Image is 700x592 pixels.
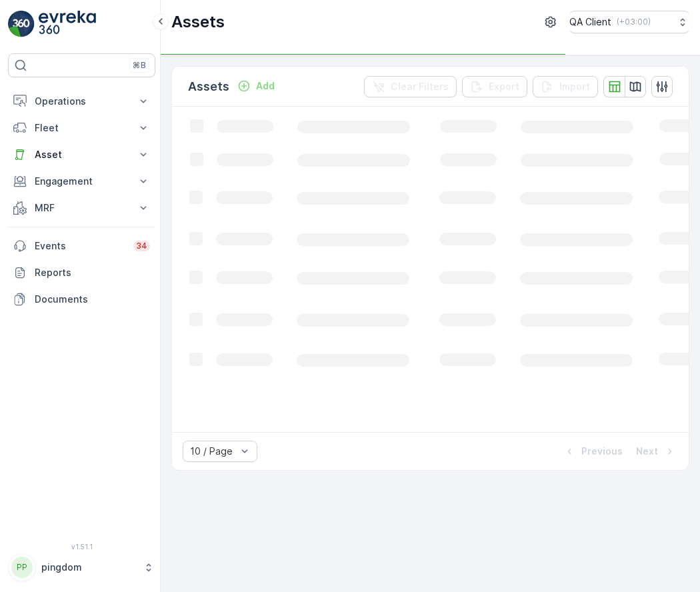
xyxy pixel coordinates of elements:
p: Export [489,80,519,93]
p: Operations [35,95,129,108]
button: Clear Filters [364,76,457,97]
button: MRF [8,195,155,221]
p: 34 [136,241,147,251]
button: Fleet [8,115,155,141]
p: Previous [581,445,623,458]
p: Assets [171,11,225,33]
p: ( +03:00 ) [617,17,651,27]
p: Reports [35,266,150,279]
img: logo_light-DOdMpM7g.png [39,11,96,37]
p: Engagement [35,175,129,188]
p: Add [256,79,275,93]
button: Import [533,76,598,97]
p: Import [559,80,590,93]
button: Operations [8,88,155,115]
button: Next [635,443,678,459]
button: Add [232,78,280,94]
a: Documents [8,286,155,313]
button: Engagement [8,168,155,195]
p: pingdom [41,561,137,574]
div: PP [11,557,33,578]
a: Events34 [8,233,155,259]
p: Clear Filters [391,80,449,93]
button: Export [462,76,527,97]
p: Fleet [35,121,129,135]
p: ⌘B [133,60,146,71]
button: QA Client(+03:00) [569,11,689,33]
p: QA Client [569,15,611,29]
p: Documents [35,293,150,306]
p: Asset [35,148,129,161]
button: Previous [561,443,624,459]
img: logo [8,11,35,37]
span: v 1.51.1 [8,543,155,551]
p: MRF [35,201,129,215]
a: Reports [8,259,155,286]
button: Asset [8,141,155,168]
p: Assets [188,77,229,96]
p: Next [636,445,658,458]
p: Events [35,239,125,253]
button: PPpingdom [8,553,155,581]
